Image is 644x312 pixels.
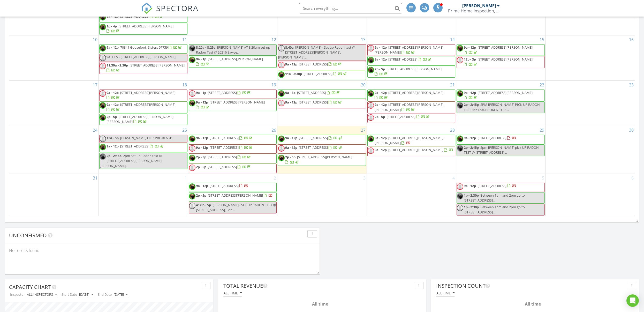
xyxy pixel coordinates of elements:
[107,153,122,158] span: 2p - 2:15p
[107,24,117,28] span: 1p - 4p
[184,174,188,182] a: Go to September 1, 2025
[278,90,366,99] a: 9a - 3p [STREET_ADDRESS]
[285,71,347,76] a: 11a - 3:30p [STREET_ADDRESS]
[285,145,297,150] span: 9a - 12p
[210,136,239,140] span: [STREET_ADDRESS]
[285,45,294,50] span: 8:40a
[92,126,99,134] a: Go to August 24, 2025
[189,136,195,142] img: 9d4a3168.jpg
[457,193,463,199] img: 9d4a3168.jpg
[189,90,195,97] img: default-user-f0147aede5fd5fa78ca7ade42f37bd4542148d508eef1c3d3ea960f66861d68b.jpg
[210,145,239,150] span: [STREET_ADDRESS]
[464,205,525,214] span: Between 1pm and 2pm go to [STREET_ADDRESS]...
[225,301,415,307] div: All time
[181,126,188,134] a: Go to August 25, 2025
[367,147,456,156] a: 9a - 12p [STREET_ADDRESS][PERSON_NAME]
[9,174,99,216] td: Go to August 31, 2025
[107,114,117,119] span: 2p - 5p
[278,45,355,60] span: [PERSON_NAME] - Set up Radon test @ [STREET_ADDRESS][PERSON_NAME], [PERSON_NAME]...
[297,155,352,159] span: [STREET_ADDRESS][PERSON_NAME]
[99,80,188,126] td: Go to August 18, 2025
[100,114,106,121] img: 9d4a3168.jpg
[9,126,99,174] td: Go to August 24, 2025
[196,155,206,159] span: 2p - 5p
[628,81,635,89] a: Go to August 23, 2025
[368,90,374,97] img: 9d4a3168.jpg
[368,136,374,142] img: 9d4a3168.jpg
[456,126,545,174] td: Go to August 29, 2025
[464,145,479,150] span: 2p - 2:15p
[78,291,94,298] button: [DATE]
[120,136,173,140] span: [PERSON_NAME] OFF: PRE-BLASTS
[278,99,366,108] a: 9a - 12p [STREET_ADDRESS]
[285,100,297,105] span: 9a - 12p
[208,165,237,169] span: [STREET_ADDRESS]
[130,63,185,68] span: [STREET_ADDRESS][PERSON_NAME]
[189,192,277,202] a: 2p - 5p [STREET_ADDRESS][PERSON_NAME]
[375,67,442,76] a: 2p - 5p [STREET_ADDRESS][PERSON_NAME]
[464,57,533,66] a: 12p - 3p [STREET_ADDRESS][PERSON_NAME]
[100,55,106,61] img: default-user-f0147aede5fd5fa78ca7ade42f37bd4542148d508eef1c3d3ea960f66861d68b.jpg
[387,67,442,71] span: [STREET_ADDRESS][PERSON_NAME]
[99,90,187,101] a: 9a - 12p [STREET_ADDRESS][PERSON_NAME]
[456,174,545,216] td: Go to September 5, 2025
[189,164,277,173] a: 2p - 5p [STREET_ADDRESS]
[92,81,99,89] a: Go to August 17, 2025
[285,145,343,150] a: 9a - 12p [STREET_ADDRESS]
[141,3,153,14] img: The Best Home Inspection Software - Spectora
[388,90,443,95] span: [STREET_ADDRESS][PERSON_NAME]
[304,71,332,76] span: [STREET_ADDRESS]
[367,35,456,81] td: Go to August 14, 2025
[438,301,628,307] div: All time
[99,35,188,81] td: Go to August 11, 2025
[436,290,455,297] button: All time
[360,126,367,134] a: Go to August 27, 2025
[367,126,456,174] td: Go to August 28, 2025
[196,57,263,66] a: 9a - 1p [STREET_ADDRESS][PERSON_NAME]
[367,44,456,56] a: 9a - 12p [STREET_ADDRESS][PERSON_NAME][PERSON_NAME]
[367,174,456,216] td: Go to September 4, 2025
[368,57,374,63] img: 9d4a3168.jpg
[114,293,128,296] div: [DATE]
[375,90,387,95] span: 9a - 12p
[278,71,285,78] img: 9d4a3168.jpg
[107,144,164,148] a: 9a - 12p [STREET_ADDRESS]
[196,183,208,188] span: 9a - 12p
[464,57,476,62] span: 12p - 3p
[375,45,443,55] span: [STREET_ADDRESS][PERSON_NAME][PERSON_NAME]
[223,290,242,297] button: All time
[456,80,545,126] td: Go to August 22, 2025
[107,114,173,124] a: 2p - 5p [STREET_ADDRESS][PERSON_NAME][PERSON_NAME]
[99,114,187,125] a: 2p - 5p [STREET_ADDRESS][PERSON_NAME][PERSON_NAME]
[285,136,343,140] a: 9a - 12p [STREET_ADDRESS]
[375,57,432,62] a: 9a - 12p [STREET_ADDRESS]
[464,183,516,188] a: 9a - 12p [STREET_ADDRESS]
[367,56,456,65] a: 9a - 12p [STREET_ADDRESS]
[285,71,302,76] span: 11a - 3:30p
[181,35,188,44] a: Go to August 11, 2025
[196,90,206,95] span: 9a - 1p
[196,136,253,140] a: 9a - 12p [STREET_ADDRESS]
[375,136,443,145] a: 9a - 12p [STREET_ADDRESS][PERSON_NAME][PERSON_NAME]
[449,126,456,134] a: Go to August 28, 2025
[188,80,277,126] td: Go to August 19, 2025
[457,102,463,109] img: 9d4a3168.jpg
[189,155,195,161] img: 9d4a3168.jpg
[107,45,183,50] a: 9a - 12p 70841 Goosefoot, Sisters 97759
[189,145,195,152] img: default-user-f0147aede5fd5fa78ca7ade42f37bd4542148d508eef1c3d3ea960f66861d68b.jpg
[360,35,367,44] a: Go to August 13, 2025
[457,136,463,142] img: 9d4a3168.jpg
[92,35,99,44] a: Go to August 10, 2025
[285,100,343,105] a: 9a - 12p [STREET_ADDRESS]
[100,24,106,30] img: 9d4a3168.jpg
[388,57,417,62] span: [STREET_ADDRESS]
[457,205,463,211] img: default-user-f0147aede5fd5fa78ca7ade42f37bd4542148d508eef1c3d3ea960f66861d68b.jpg
[368,67,374,73] img: 9d4a3168.jpg
[5,243,320,257] div: No results found
[189,100,195,106] img: 9d4a3168.jpg
[99,101,187,113] a: 9a - 12p [STREET_ADDRESS][PERSON_NAME]
[299,62,328,66] span: [STREET_ADDRESS]
[457,183,545,192] a: 9a - 12p [STREET_ADDRESS]
[285,136,297,140] span: 9a - 12p
[375,147,453,152] a: 9a - 12p [STREET_ADDRESS][PERSON_NAME]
